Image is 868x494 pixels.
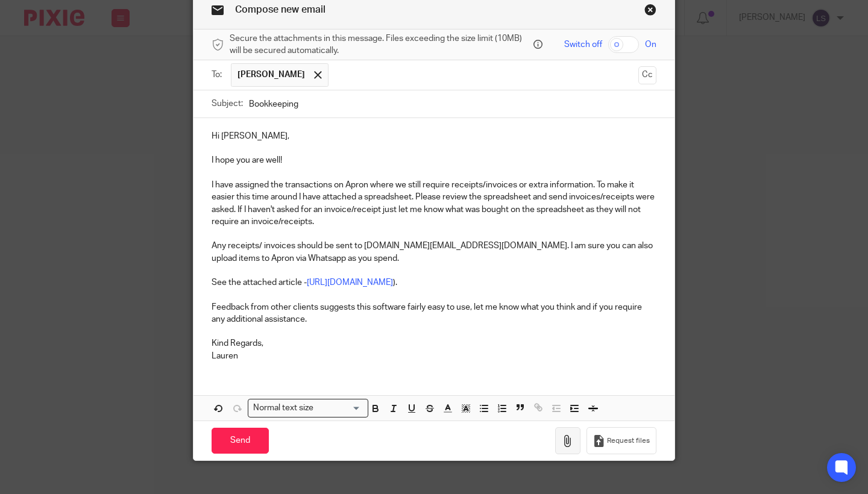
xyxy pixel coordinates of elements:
[212,240,656,264] p: Any receipts/ invoices should be sent to [DOMAIN_NAME][EMAIL_ADDRESS][DOMAIN_NAME]. I am sure you...
[212,154,656,166] p: I hope you are well!
[638,66,656,84] button: Cc
[307,278,393,287] a: [URL][DOMAIN_NAME]
[212,301,656,326] p: Feedback from other clients suggests this software fairly easy to use, let me know what you think...
[587,427,656,454] button: Request files
[251,402,316,414] span: Normal text size
[212,179,656,228] p: I have assigned the transactions on Apron where we still require receipts/invoices or extra infor...
[644,4,656,20] a: Close this dialog window
[230,33,530,57] span: Secure the attachments in this message. Files exceeding the size limit (10MB) will be secured aut...
[607,436,650,446] span: Request files
[212,428,269,454] input: Send
[212,69,225,81] label: To:
[318,402,361,414] input: Search for option
[248,399,368,417] div: Search for option
[564,39,602,51] span: Switch off
[645,39,656,51] span: On
[212,277,656,289] p: See the attached article - ).
[212,350,656,362] p: Lauren
[237,69,305,81] span: [PERSON_NAME]
[235,5,325,14] span: Compose new email
[212,98,243,110] label: Subject:
[212,337,656,349] p: Kind Regards,
[212,130,656,142] p: Hi [PERSON_NAME],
